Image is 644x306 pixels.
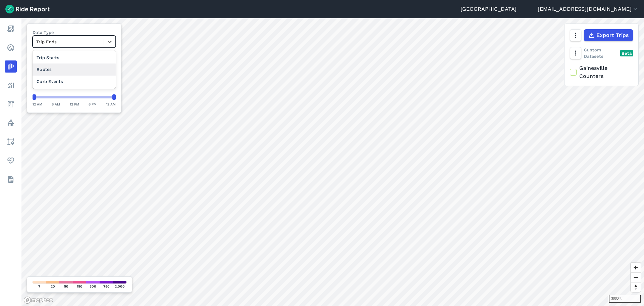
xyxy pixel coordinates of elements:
button: Zoom in [631,263,641,272]
div: 12 AM [106,101,116,107]
label: Data Type [33,29,116,36]
div: 6 AM [52,101,60,107]
a: Analyze [5,79,17,91]
a: Areas [5,136,17,148]
button: [EMAIL_ADDRESS][DOMAIN_NAME] [538,5,639,13]
span: Export Trips [596,31,629,39]
div: 3000 ft [609,295,641,303]
button: Zoom out [631,272,641,282]
div: 12 PM [70,101,79,107]
label: Gainesville Counters [570,64,633,80]
a: Realtime [5,42,17,54]
a: Datasets [5,173,17,185]
a: Report [5,23,17,35]
div: Beta [620,50,633,56]
a: Health [5,155,17,167]
div: 6 PM [89,101,97,107]
canvas: Map [21,18,644,306]
div: 12 AM [33,101,42,107]
a: Mapbox logo [23,296,53,304]
a: Policy [5,117,17,129]
a: Fees [5,98,17,110]
a: [GEOGRAPHIC_DATA] [461,5,517,13]
a: Heatmaps [5,60,17,73]
div: Trip Starts [33,52,116,63]
button: Reset bearing to north [631,282,641,292]
img: Ride Report [5,5,50,13]
div: Routes [33,63,116,75]
div: Custom Datasets [570,47,633,59]
div: Curb Events [33,76,116,87]
button: Export Trips [584,29,633,41]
